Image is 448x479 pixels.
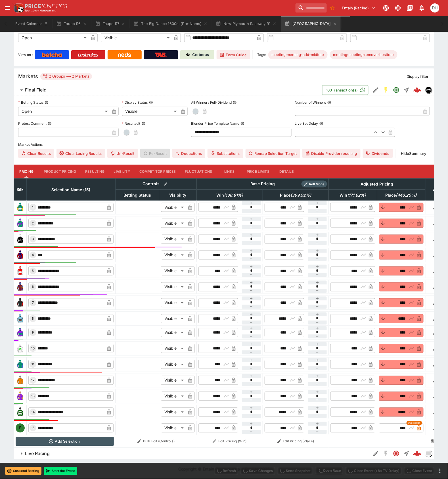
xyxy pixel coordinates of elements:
[25,451,50,457] h6: Live Racing
[16,328,25,337] img: runner 9
[268,50,328,59] div: Betting Target: cerberus
[246,149,300,158] button: Remap Selection Target
[274,165,300,178] button: Details
[18,100,43,105] p: Betting Status
[413,86,421,94] div: 85ca11a1-b439-4482-bdae-75f72632e30e
[258,50,266,59] label: Tags:
[426,87,432,93] img: nztr
[12,2,24,14] img: PriceKinetics Logo
[12,16,52,32] button: Event Calendar
[16,360,25,369] img: runner 11
[92,16,129,32] button: Taupo R7
[265,437,327,446] button: Edit Pricing (Place)
[109,165,135,178] button: Liability
[161,376,186,385] div: Visible
[142,122,146,126] button: Resulted?
[16,437,114,446] button: Add Selection
[16,266,25,276] img: runner 5
[14,178,27,200] th: Silk
[140,149,170,158] span: Re-Result
[25,87,47,93] h6: Final Field
[31,205,35,209] span: 1
[31,253,35,257] span: 4
[329,178,425,189] th: Adjusted Pricing
[161,360,186,369] div: Visible
[45,186,97,193] span: Selection Name (15)
[381,449,391,459] button: SGM Disabled
[295,121,318,126] p: Live Bet Delay
[31,285,35,289] span: 6
[107,149,138,158] button: Un-Result
[291,192,311,199] em: ( 399.92 %)
[117,192,157,199] span: Betting Status
[18,50,33,59] label: View on :
[363,149,393,158] button: Dividends
[161,298,186,307] div: Visible
[330,50,397,59] div: Betting Target: cerberus
[191,100,232,105] p: All Winners Full-Dividend
[391,449,401,459] button: Closed
[161,266,186,276] div: Visible
[161,328,186,337] div: Visible
[437,468,443,474] button: more
[162,180,169,188] button: Bulk edit
[217,50,250,59] a: Form Guide
[16,219,25,228] img: runner 2
[208,149,243,158] button: Substitutions
[122,100,148,105] p: Display Status
[30,363,35,366] span: 11
[307,182,327,187] span: Roll Mode
[191,121,239,126] p: Blender Price Template Name
[14,84,322,96] button: Final Field
[16,314,25,323] img: runner 8
[16,424,25,433] div: E
[30,426,36,430] span: 15
[161,408,186,417] div: Visible
[334,192,372,199] span: excl. Emergencies (129.07%)
[181,165,217,178] button: Fluctuations
[426,451,432,457] img: liveracing
[408,421,421,425] span: Overridden
[192,52,209,58] p: Cerberus
[30,347,36,351] span: 10
[161,251,186,260] div: Visible
[149,101,153,105] button: Display Status
[31,317,35,321] span: 8
[48,122,52,126] button: Protest Comment
[18,121,47,126] p: Protest Comment
[403,72,432,81] button: Display filter
[172,149,205,158] button: Deductions
[155,53,167,57] img: TabNZ
[25,9,56,12] img: Sportsbook Management
[180,50,214,59] a: Cerberus
[43,73,90,80] div: 2 Groups 2 Markets
[161,314,186,323] div: Visible
[429,2,441,14] button: Daniel Hooper
[381,3,391,13] button: Connected to PK
[198,437,261,446] button: Edit Pricing (Win)
[16,203,25,212] img: runner 1
[18,140,430,149] label: Market Actions
[186,53,190,57] img: Cerberus
[379,192,423,199] span: excl. Emergencies (359.91%)
[16,408,25,417] img: runner 14
[302,149,360,158] button: Disable Provider resulting
[393,450,400,457] svg: Closed
[425,87,432,93] div: nztr
[31,237,35,241] span: 3
[398,149,430,158] button: HideSummary
[18,73,38,80] h5: Markets
[161,219,186,228] div: Visible
[14,165,39,178] button: Pricing
[16,251,25,260] img: runner 4
[328,3,337,13] button: No Bookmarks
[31,269,35,273] span: 5
[161,282,186,291] div: Visible
[44,467,77,475] button: Start the Event
[315,467,343,475] div: split button
[161,392,186,401] div: Visible
[217,165,242,178] button: Links
[391,85,401,95] button: Open
[413,450,421,458] img: logo-cerberus--red.svg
